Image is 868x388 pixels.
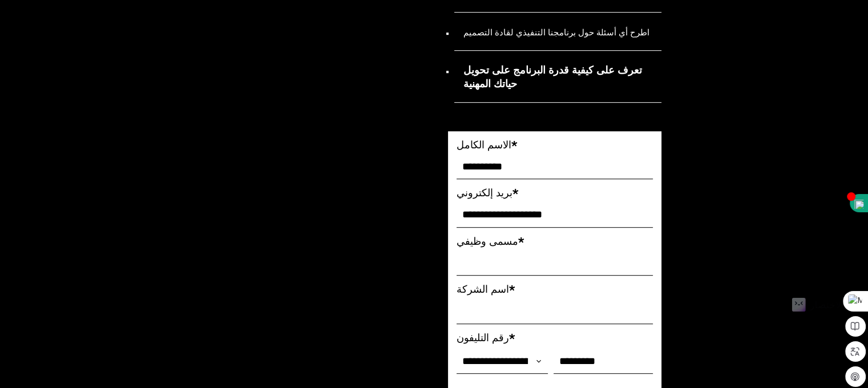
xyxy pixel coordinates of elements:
[457,188,512,199] font: بريد إلكتروني
[463,66,642,90] font: تعرف على كيفية قدرة البرنامج على تحويل حياتك المهنية
[457,237,518,248] font: مسمى وظيفي
[463,29,649,38] font: اطرح أي أسئلة حول برنامجنا التنفيذي لقادة التصميم
[457,285,509,296] font: اسم الشركة
[457,140,511,151] font: الاسم الكامل
[457,333,509,344] font: رقم التليفون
